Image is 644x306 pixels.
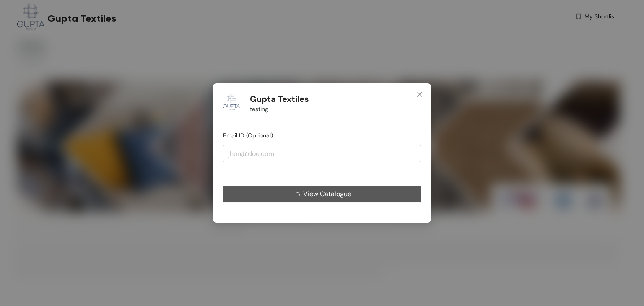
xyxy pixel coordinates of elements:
[223,93,240,110] img: Buyer Portal
[416,91,423,98] span: close
[223,132,273,139] span: Email ID (Optional)
[293,192,303,199] span: loading
[408,83,431,106] button: Close
[223,186,421,202] button: View Catalogue
[250,94,309,104] h1: Gupta Textiles
[250,104,268,114] span: testing
[223,145,421,162] input: jhon@doe.com
[303,189,351,199] span: View Catalogue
